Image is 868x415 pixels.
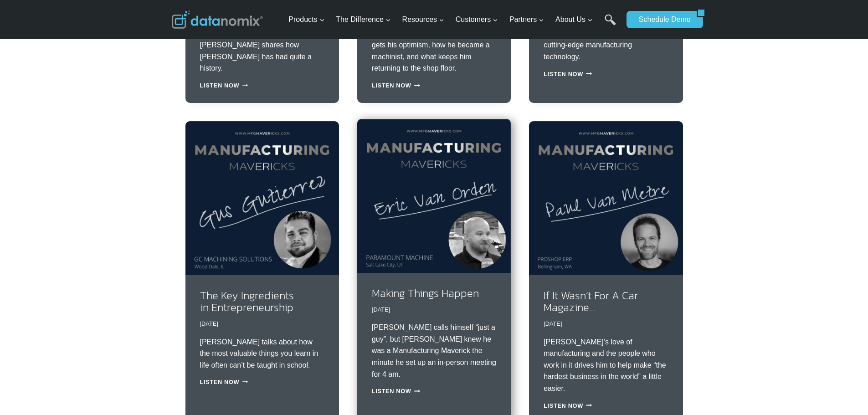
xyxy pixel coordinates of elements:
[200,336,324,371] p: [PERSON_NAME] talks about how the most valuable things you learn in life often can’t be taught in...
[336,14,391,26] span: The Difference
[529,121,683,275] img: Paul Van Metre on Manufacturing Mavericks
[555,14,593,26] span: About Us
[172,10,263,29] img: Datanomix
[544,16,668,62] p: [PERSON_NAME] shares his journey from starting a company to delivering cutting-edge manufacturing...
[200,379,248,385] a: Listen Now
[372,285,479,301] a: Making Things Happen
[144,0,173,9] span: Last Name
[372,82,420,89] a: Listen Now
[144,38,170,46] span: Company
[200,16,324,74] p: From squeezing in the odd job to the craziest parts they’ve ever made. [PERSON_NAME] shares how [...
[402,14,444,26] span: Resources
[372,322,496,380] p: [PERSON_NAME] calls himself “just a guy”, but [PERSON_NAME] knew he was a Manufacturing Maverick ...
[372,16,496,74] p: America’s Manufacturing MC, [PERSON_NAME], shares where he gets his optimism, how he became a mac...
[185,121,339,275] img: Manufacturing Maverick, Gus Guttierez
[544,287,638,315] a: If It Wasn’t For A Car Magazine…
[200,319,218,328] time: [DATE]
[544,319,562,328] time: [DATE]
[544,402,592,409] a: Listen Now
[605,14,616,35] a: Search
[200,82,248,89] a: Listen Now
[357,119,511,272] img: Making Things Happen
[627,11,697,28] a: Schedule Demo
[544,336,668,395] p: [PERSON_NAME]’s love of manufacturing and the people who work in it drives him to help make “the ...
[36,166,50,172] a: Terms
[544,71,592,77] a: Listen Now
[372,305,390,314] time: [DATE]
[200,287,294,315] a: The Key Ingredients in Entrepreneurship
[58,166,88,172] a: Privacy Policy
[372,388,420,395] a: Listen Now
[456,14,498,26] span: Customers
[288,14,324,26] span: Products
[509,14,544,26] span: Partners
[285,5,622,35] nav: Primary Navigation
